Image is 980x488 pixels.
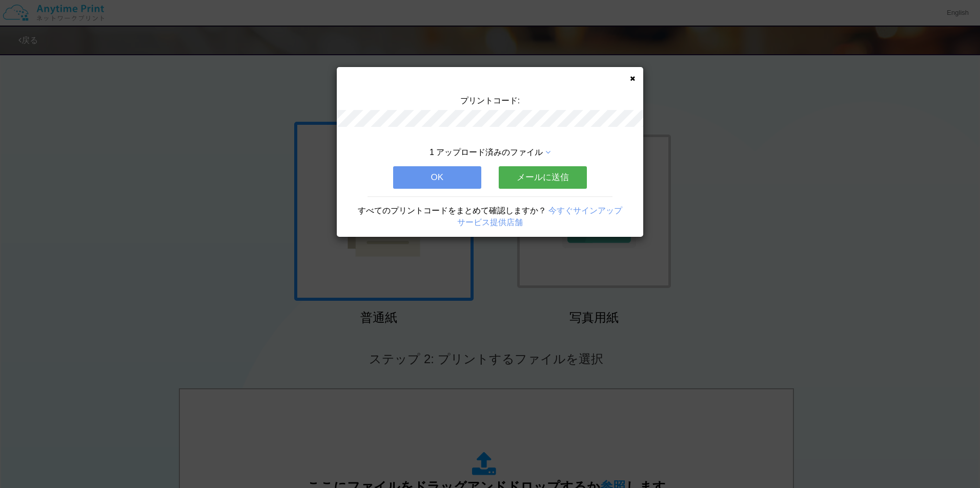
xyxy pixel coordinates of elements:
a: 今すぐサインアップ [548,206,622,215]
span: すべてのプリントコードをまとめて確認しますか？ [358,206,546,215]
a: サービス提供店舗 [457,218,523,227]
button: メールに送信 [499,166,587,189]
span: 1 アップロード済みのファイル [430,148,543,157]
button: OK [393,166,481,189]
span: プリントコード: [460,96,520,105]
